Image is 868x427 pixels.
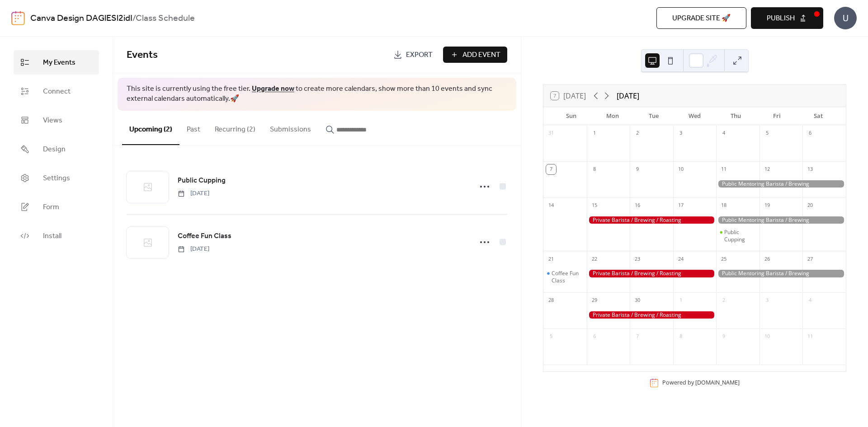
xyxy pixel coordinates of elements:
div: Public Cupping [716,229,759,243]
div: Public Cupping [724,229,756,243]
div: 9 [632,164,642,174]
span: Connect [43,86,71,97]
div: Mon [592,107,633,125]
div: 2 [719,296,729,305]
a: My Events [14,50,99,75]
span: My Events [43,57,75,68]
div: Private Barista / Brewing / Roasting [587,270,717,277]
div: 13 [805,164,815,174]
div: [DATE] [617,90,639,101]
div: 17 [676,201,686,211]
div: 21 [546,254,556,264]
div: 9 [719,332,729,342]
span: [DATE] [178,189,209,198]
span: [DATE] [178,244,209,254]
div: 29 [590,296,599,305]
div: 14 [546,201,556,211]
a: Export [387,47,439,63]
div: Sat [797,107,839,125]
div: Private Barista / Brewing / Roasting [587,216,717,224]
button: Upcoming (2) [122,111,179,145]
div: 6 [590,332,599,342]
div: 10 [676,164,686,174]
div: 5 [762,128,772,138]
div: 1 [590,128,599,138]
button: Past [179,111,208,144]
div: Coffee Fun Class [552,270,583,284]
div: 4 [805,296,815,305]
a: Coffee Fun Class [178,230,231,242]
div: 12 [762,164,772,174]
button: Recurring (2) [208,111,263,144]
div: 11 [719,164,729,174]
div: 2 [632,128,642,138]
div: 6 [805,128,815,138]
a: Form [14,195,99,219]
div: 23 [632,254,642,264]
span: This site is currently using the free tier. to create more calendars, show more than 10 events an... [127,84,507,104]
div: Public Mentoring Barista / Brewing [716,180,846,188]
div: 10 [762,332,772,342]
div: Public Mentoring Barista / Brewing [716,270,846,277]
a: [DOMAIN_NAME] [695,379,740,387]
div: 8 [676,332,686,342]
div: Fri [756,107,797,125]
a: Install [14,224,99,248]
span: Views [43,115,62,126]
span: Add Event [462,50,500,61]
div: 28 [546,296,556,305]
div: 19 [762,201,772,211]
div: Private Barista / Brewing / Roasting [587,311,717,319]
div: Thu [715,107,756,125]
span: Coffee Fun Class [178,231,231,242]
span: Form [43,202,59,213]
span: Install [43,231,61,242]
div: 1 [676,296,686,305]
div: 3 [676,128,686,138]
a: Add Event [443,47,507,63]
a: Canva Design DAGlESl2idI [30,10,132,27]
button: Publish [751,7,823,29]
div: 22 [590,254,599,264]
a: Connect [14,79,99,103]
div: 25 [719,254,729,264]
div: 27 [805,254,815,264]
div: Powered by [662,379,740,387]
button: Submissions [263,111,318,144]
b: / [132,10,136,27]
div: 31 [546,128,556,138]
span: Export [406,50,433,61]
div: 26 [762,254,772,264]
div: Coffee Fun Class [543,270,587,284]
b: Class Schedule [136,10,195,27]
div: 8 [590,164,599,174]
span: Settings [43,173,70,184]
div: Sun [551,107,592,125]
div: 30 [632,296,642,305]
div: 20 [805,201,815,211]
div: Wed [674,107,715,125]
div: Tue [633,107,674,125]
a: Settings [14,166,99,190]
div: 4 [719,128,729,138]
span: Upgrade site 🚀 [672,13,731,24]
div: 7 [632,332,642,342]
a: Upgrade now [252,82,294,96]
div: 24 [676,254,686,264]
span: Public Cupping [178,175,226,186]
span: Events [127,45,158,65]
a: Views [14,108,99,132]
div: 18 [719,201,729,211]
div: 5 [546,332,556,342]
div: U [834,7,857,29]
img: logo [11,11,25,25]
div: 7 [546,164,556,174]
div: 15 [590,201,599,211]
div: 11 [805,332,815,342]
span: Design [43,144,66,155]
div: Public Mentoring Barista / Brewing [716,216,846,224]
a: Public Cupping [178,175,226,187]
div: 16 [632,201,642,211]
div: 3 [762,296,772,305]
a: Design [14,137,99,161]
